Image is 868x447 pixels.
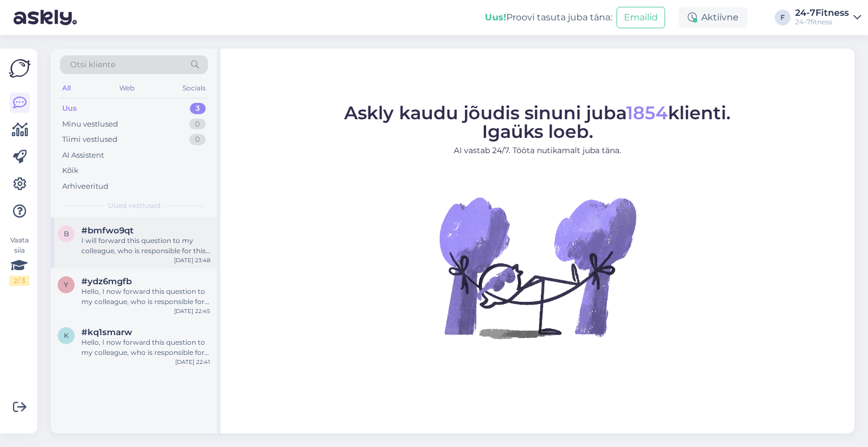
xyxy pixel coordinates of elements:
[175,358,210,366] div: [DATE] 22:41
[626,102,668,124] span: 1854
[617,7,665,28] button: Emailid
[190,103,206,114] div: 3
[81,225,133,236] span: #bmfwo9qt
[81,236,210,256] div: I will forward this question to my colleague, who is responsible for this. The reply will be here...
[64,331,69,340] span: k
[174,307,210,315] div: [DATE] 22:45
[81,327,132,337] span: #kq1smarw
[62,134,118,145] div: Tiimi vestlused
[9,276,29,286] div: 2 / 3
[62,181,108,192] div: Arhiveeritud
[485,12,506,23] b: Uus!
[64,229,69,238] span: b
[9,58,31,79] img: Askly Logo
[64,280,68,289] span: y
[344,102,731,142] span: Askly kaudu jõudis sinuni juba klienti. Igaüks loeb.
[436,166,639,369] img: No Chat active
[174,256,210,264] div: [DATE] 23:48
[485,11,612,24] div: Proovi tasuta juba täna:
[775,10,791,25] div: F
[344,145,731,157] p: AI vastab 24/7. Tööta nutikamalt juba täna.
[62,103,77,114] div: Uus
[189,134,206,145] div: 0
[108,201,160,211] span: Uued vestlused
[795,8,849,18] div: 24-7Fitness
[70,59,115,71] span: Otsi kliente
[81,287,210,307] div: Hello, I now forward this question to my colleague, who is responsible for this. The reply will b...
[679,7,748,28] div: Aktiivne
[189,119,206,130] div: 0
[62,150,104,161] div: AI Assistent
[62,165,79,176] div: Kõik
[60,81,73,96] div: All
[795,18,849,27] div: 24-7fitness
[180,81,208,96] div: Socials
[117,81,137,96] div: Web
[9,235,29,286] div: Vaata siia
[81,276,132,287] span: #ydz6mgfb
[81,337,210,358] div: Hello, I now forward this question to my colleague, who is responsible for this. The reply will b...
[795,8,861,27] a: 24-7Fitness24-7fitness
[62,119,118,130] div: Minu vestlused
